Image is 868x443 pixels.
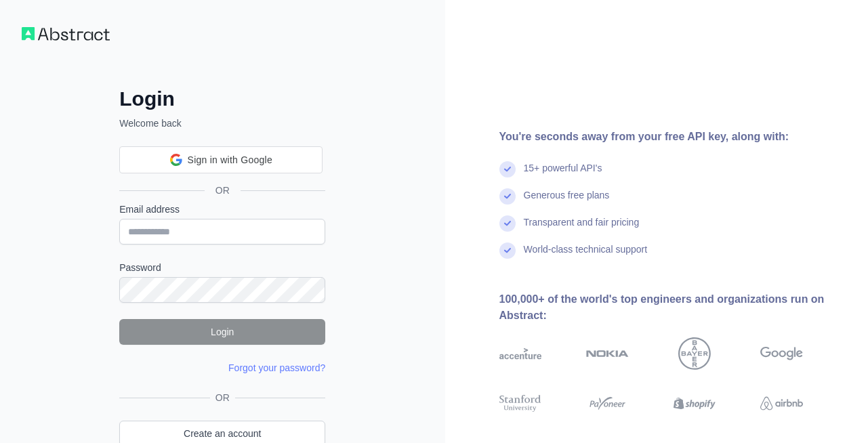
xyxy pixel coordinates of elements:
img: stanford university [499,393,542,414]
img: bayer [678,337,711,370]
img: check mark [499,188,516,205]
div: You're seconds away from your free API key, along with: [499,129,847,145]
span: OR [210,391,235,404]
img: check mark [499,215,516,232]
img: payoneer [586,393,629,414]
div: Generous free plans [524,188,610,215]
div: Sign in with Google [119,146,323,173]
label: Password [119,261,325,274]
div: Transparent and fair pricing [524,215,640,242]
img: Workflow [22,27,110,41]
div: 100,000+ of the world's top engineers and organizations run on Abstract: [499,291,847,324]
a: Forgot your password? [228,362,325,373]
img: accenture [499,337,542,370]
h2: Login [119,87,325,111]
span: Sign in with Google [188,153,272,167]
img: airbnb [760,393,803,414]
span: OR [205,184,241,197]
img: google [760,337,803,370]
img: nokia [586,337,629,370]
div: 15+ powerful API's [524,161,602,188]
p: Welcome back [119,117,325,130]
img: shopify [674,393,716,414]
label: Email address [119,203,325,216]
button: Login [119,319,325,345]
img: check mark [499,242,516,259]
img: check mark [499,161,516,177]
div: World-class technical support [524,242,648,270]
